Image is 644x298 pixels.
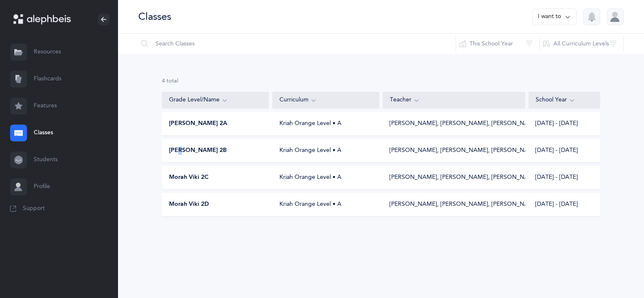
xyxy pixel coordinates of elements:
span: Support [23,205,45,213]
button: I want to [532,8,577,25]
div: School Year [536,96,593,105]
span: Morah Viki 2D [169,200,209,209]
div: Kriah Orange Level • A [273,200,380,209]
span: [PERSON_NAME] 2A [169,120,227,128]
div: [DATE] - [DATE] [529,200,600,209]
div: Teacher [390,96,518,105]
div: [PERSON_NAME], [PERSON_NAME], [PERSON_NAME] [389,120,518,128]
input: Search Classes [138,34,456,54]
div: Kriah Orange Level • A [273,120,380,128]
div: Grade Level/Name [169,96,262,105]
button: All Curriculum Levels [539,34,624,54]
span: [PERSON_NAME] 2B [169,146,227,155]
div: [PERSON_NAME], [PERSON_NAME], [PERSON_NAME] [389,173,518,182]
div: [DATE] - [DATE] [529,146,600,155]
div: Classes [138,10,171,24]
div: 4 [162,77,600,85]
div: Kriah Orange Level • A [273,173,380,182]
div: [PERSON_NAME], [PERSON_NAME], [PERSON_NAME] [389,200,518,209]
span: Morah Viki 2C [169,173,209,182]
button: This School Year [456,34,540,54]
div: [PERSON_NAME], [PERSON_NAME], [PERSON_NAME] [389,146,518,155]
div: [DATE] - [DATE] [529,173,600,182]
div: Curriculum [279,96,372,105]
div: [DATE] - [DATE] [529,120,600,128]
div: Kriah Orange Level • A [273,146,380,155]
span: total [166,78,178,84]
